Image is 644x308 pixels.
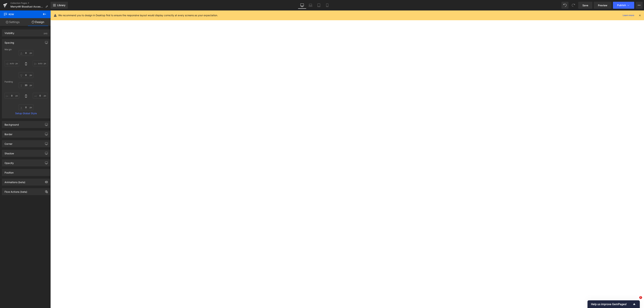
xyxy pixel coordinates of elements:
div: Border [5,131,12,136]
input: 0 [19,72,33,78]
span: 1 [639,296,642,299]
a: Setup Global Style [5,112,47,115]
button: More [636,2,643,9]
button: Redo [570,2,577,9]
input: 0 [5,93,19,99]
div: Corner [5,140,12,145]
a: Desktop [298,2,306,9]
button: Undo [561,2,568,9]
p: We recommend you to design in Desktop first to ensure the responsive layout would display correct... [58,13,218,17]
a: Tablet [315,2,323,9]
div: Flow Actions (beta) [5,188,27,193]
input: 0 [19,82,33,88]
a: Design [25,18,51,26]
input: 0 [5,61,19,66]
a: Collection Pages [10,2,51,5]
a: Preview [594,2,612,9]
input: 0 [33,93,47,99]
span: Help us improve GemPages! [591,303,632,306]
div: Position [5,169,14,174]
span: Save [582,3,588,7]
div: Padding [5,81,47,83]
input: 0 [33,61,47,66]
a: Learn more [621,13,636,17]
button: Publish [613,2,634,9]
a: Mobile [323,2,331,9]
div: Spacing [5,39,14,44]
a: New Library [51,2,68,9]
iframe: Intercom live chat [632,296,641,305]
span: Publish [617,4,626,7]
div: Margin [5,48,47,51]
div: Shadow [5,150,14,155]
button: Show survey - Help us improve GemPages! [591,302,636,306]
span: Preview [598,3,607,7]
div: (All) [44,30,47,35]
span: MerrynW Bloodlust Accessories [10,5,44,8]
div: Background [5,121,19,126]
span: Row [3,10,38,18]
input: 0 [19,104,33,110]
div: Visibility [5,30,14,35]
span: Library [57,4,65,7]
div: Animations (beta) [5,179,25,184]
div: Opacity [5,160,14,164]
a: Laptop [306,2,315,9]
input: 0 [19,50,33,56]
